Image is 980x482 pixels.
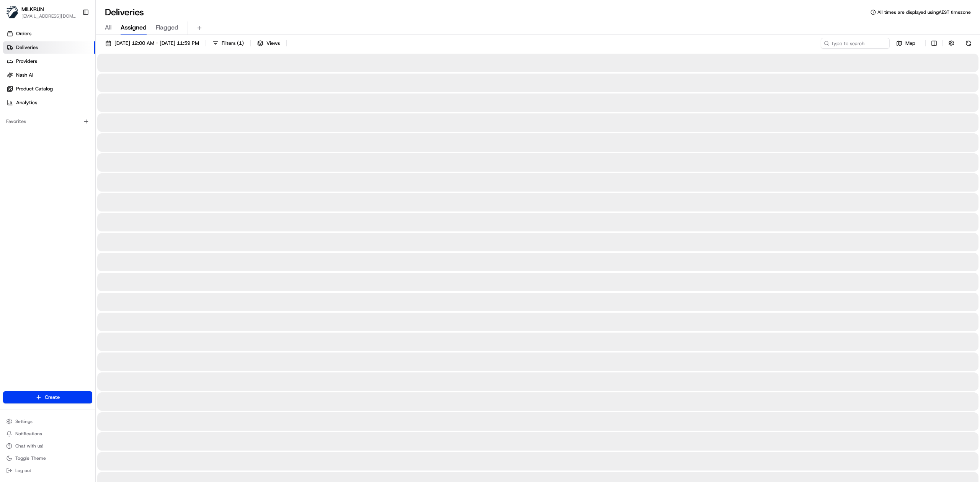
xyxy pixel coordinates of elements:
span: Providers [16,58,37,65]
button: MILKRUN [21,5,44,13]
span: Nash AI [16,72,33,79]
input: Type to search [821,38,890,49]
button: Chat with us! [3,441,92,451]
span: ( 1 ) [237,40,244,47]
button: Create [3,391,92,403]
h1: Deliveries [105,6,144,18]
button: Notifications [3,428,92,439]
span: Toggle Theme [15,455,46,461]
button: Filters(1) [209,38,247,49]
button: Map [893,38,919,49]
span: Create [45,394,60,401]
span: Map [905,40,915,47]
span: [DATE] 12:00 AM - [DATE] 11:59 PM [114,40,199,47]
span: Deliveries [16,44,38,51]
span: Views [266,40,280,47]
span: Chat with us! [15,443,43,449]
a: Product Catalog [3,83,95,95]
button: Settings [3,416,92,427]
button: MILKRUNMILKRUN[EMAIL_ADDRESS][DOMAIN_NAME] [3,3,79,21]
button: Refresh [963,38,974,49]
a: Nash AI [3,69,95,81]
a: Analytics [3,97,95,109]
a: Deliveries [3,41,95,54]
span: Analytics [16,99,37,106]
button: Views [254,38,283,49]
span: Filters [222,40,244,47]
span: Settings [15,418,33,425]
span: Orders [16,30,31,37]
span: All times are displayed using AEST timezone [877,9,971,15]
a: Providers [3,55,95,67]
div: Favorites [3,115,92,128]
span: Assigned [121,23,147,32]
span: All [105,23,111,32]
span: Notifications [15,431,42,437]
button: Toggle Theme [3,453,92,464]
span: Product Catalog [16,85,53,92]
a: Orders [3,28,95,40]
img: MILKRUN [6,6,18,18]
span: Log out [15,467,31,474]
button: [DATE] 12:00 AM - [DATE] 11:59 PM [102,38,203,49]
span: Flagged [156,23,178,32]
button: [EMAIL_ADDRESS][DOMAIN_NAME] [21,13,76,19]
button: Log out [3,465,92,476]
